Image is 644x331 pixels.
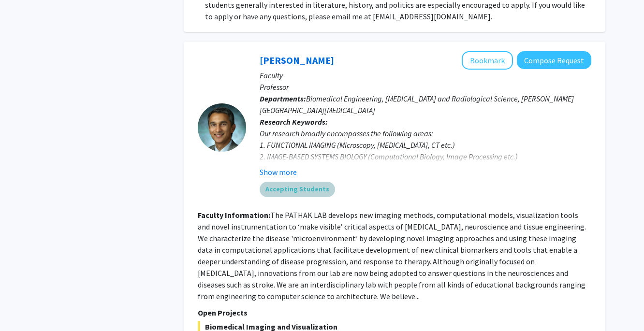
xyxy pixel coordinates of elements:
[198,210,586,301] fg-read-more: The PATHAK LAB develops new imaging methods, computational models, visualization tools and novel ...
[260,128,591,186] div: Our research broadly encompasses the following areas: 1. FUNCTIONAL IMAGING (Microscopy, [MEDICAL...
[260,94,306,103] b: Departments:
[260,94,574,115] span: Biomedical Engineering, [MEDICAL_DATA] and Radiological Science, [PERSON_NAME][GEOGRAPHIC_DATA][M...
[260,81,591,93] p: Professor
[7,288,41,324] iframe: Chat
[198,307,591,318] p: Open Projects
[198,210,270,220] b: Faculty Information:
[260,70,591,81] p: Faculty
[260,182,335,197] mat-chip: Accepting Students
[260,166,297,178] button: Show more
[260,117,328,127] b: Research Keywords:
[462,51,513,70] button: Add Arvind Pathak to Bookmarks
[260,54,334,66] a: [PERSON_NAME]
[517,51,591,69] button: Compose Request to Arvind Pathak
